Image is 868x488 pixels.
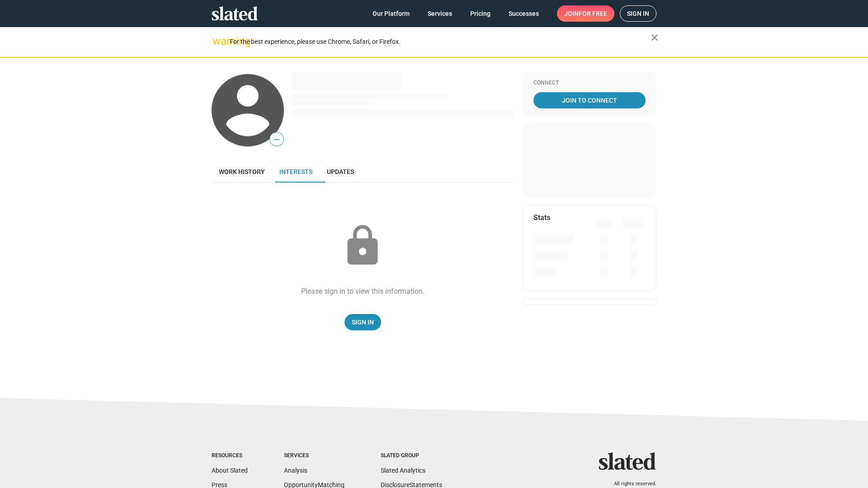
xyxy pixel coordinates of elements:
[365,5,417,22] a: Our Platform
[470,5,491,22] span: Pricing
[649,32,660,43] mat-icon: close
[272,161,320,183] a: Interests
[579,5,607,22] span: for free
[373,5,410,22] span: Our Platform
[381,452,442,460] div: Slated Group
[533,80,646,87] div: Connect
[327,168,354,175] span: Updates
[535,92,644,108] span: Join To Connect
[230,36,651,48] div: For the best experience, please use Chrome, Safari, or Firefox.
[627,6,649,21] span: Sign in
[212,36,223,47] mat-icon: warning
[270,134,283,145] span: —
[340,223,385,268] mat-icon: lock
[463,5,498,22] a: Pricing
[557,5,614,22] a: Joinfor free
[320,161,361,183] a: Updates
[212,467,248,474] a: About Slated
[344,314,381,330] a: Sign In
[420,5,459,22] a: Services
[352,314,374,330] span: Sign In
[301,286,425,296] div: Please sign in to view this information.
[533,213,550,222] mat-card-title: Stats
[381,467,425,474] a: Slated Analytics
[219,168,265,175] span: Work history
[284,452,344,460] div: Services
[620,5,656,22] a: Sign in
[284,467,307,474] a: Analysis
[501,5,546,22] a: Successes
[564,5,607,22] span: Join
[533,92,646,108] a: Join To Connect
[509,5,539,22] span: Successes
[212,161,272,183] a: Work history
[428,5,452,22] span: Services
[212,452,248,460] div: Resources
[279,168,312,175] span: Interests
